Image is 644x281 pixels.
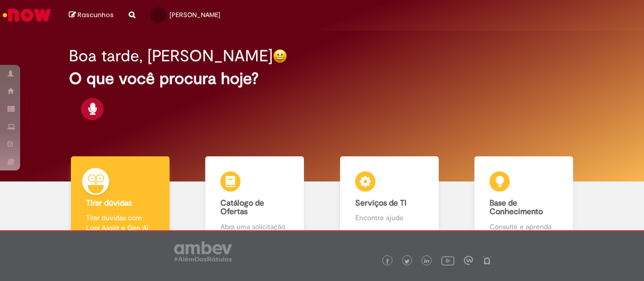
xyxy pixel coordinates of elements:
[170,11,220,19] span: [PERSON_NAME]
[385,259,390,264] img: logo_footer_facebook.png
[86,213,154,233] p: Tirar dúvidas com Lupi Assist e Gen Ai
[405,259,410,264] img: logo_footer_twitter.png
[457,156,592,243] a: Base de Conhecimento Consulte e aprenda
[69,47,273,65] h2: Boa tarde, [PERSON_NAME]
[69,11,114,20] a: Rascunhos
[273,49,287,63] img: happy-face.png
[174,241,232,261] img: logo_footer_ambev_rotulo_gray.png
[69,70,575,87] h2: O que você procura hoje?
[424,258,429,264] img: logo_footer_linkedin.png
[220,222,289,232] p: Abra uma solicitação
[220,198,264,217] b: Catálogo de Ofertas
[322,156,457,243] a: Serviços de TI Encontre ajuda
[464,256,473,265] img: logo_footer_workplace.png
[1,5,53,25] img: ServiceNow
[355,213,424,223] p: Encontre ajuda
[77,10,114,20] span: Rascunhos
[482,256,492,265] img: logo_footer_naosei.png
[86,198,132,208] b: Tirar dúvidas
[490,198,543,217] b: Base de Conhecimento
[441,254,454,267] img: logo_footer_youtube.png
[53,156,188,243] a: Tirar dúvidas Tirar dúvidas com Lupi Assist e Gen Ai
[188,156,323,243] a: Catálogo de Ofertas Abra uma solicitação
[490,222,558,232] p: Consulte e aprenda
[355,198,407,208] b: Serviços de TI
